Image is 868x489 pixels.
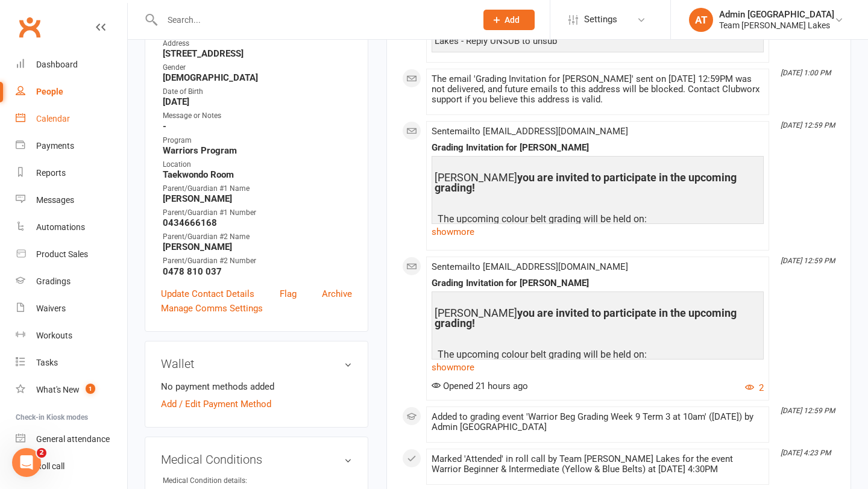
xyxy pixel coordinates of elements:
[505,15,520,25] span: Add
[432,381,528,391] span: Opened 21 hours ago
[36,276,71,286] div: Gradings
[163,169,352,180] strong: Taekwondo Room
[16,295,127,322] a: Waivers
[16,214,127,241] a: Automations
[36,358,58,367] div: Tasks
[16,268,127,295] a: Gradings
[36,434,110,444] div: General attendance
[36,249,88,259] div: Product Sales
[163,159,352,170] div: Location
[163,193,352,204] strong: [PERSON_NAME]
[16,349,127,376] a: Tasks
[16,78,127,105] a: People
[781,449,831,457] i: [DATE] 4:23 PM
[161,357,352,370] h3: Wallet
[36,141,74,151] div: Payments
[163,255,352,267] div: Parent/Guardian #2 Number
[36,331,72,340] div: Workouts
[16,51,127,78] a: Dashboard
[322,287,352,301] a: Archive
[36,114,70,123] div: Calendar
[432,359,764,376] a: show more
[163,183,352,195] div: Parent/Guardian #1 Name
[163,96,352,107] strong: [DATE]
[432,74,764,105] div: The email 'Grading Invitation for [PERSON_NAME]' sent on [DATE] 12:59PM was not delivered, and fu...
[719,9,834,20] div: Admin [GEOGRAPHIC_DATA]
[36,87,63,96] div: People
[435,307,737,329] span: you are invited to participate in the upcoming grading!
[781,257,835,265] i: [DATE] 12:59 PM
[432,454,764,475] div: Marked 'Attended' in roll call by Team [PERSON_NAME] Lakes for the event Warrior Beginner & Inter...
[432,126,628,137] span: Sent email to [EMAIL_ADDRESS][DOMAIN_NAME]
[781,121,835,129] i: [DATE] 12:59 PM
[438,213,647,225] span: The upcoming colour belt grading will be held on:
[12,448,41,477] iframe: Intercom live chat
[435,171,737,194] span: you are invited to participate in the upcoming grading!
[163,72,352,83] strong: [DEMOGRAPHIC_DATA]
[432,143,764,153] div: Grading Invitation for [PERSON_NAME]
[438,349,647,360] span: The upcoming colour belt grading will be held on:
[163,38,352,49] div: Address
[280,287,297,301] a: Flag
[36,168,66,178] div: Reports
[781,406,835,415] i: [DATE] 12:59 PM
[16,322,127,349] a: Workouts
[781,69,831,77] i: [DATE] 1:00 PM
[86,384,95,394] span: 1
[719,20,834,31] div: Team [PERSON_NAME] Lakes
[163,217,352,228] strong: 0434666168
[163,266,352,277] strong: 0478 810 037
[161,287,254,301] a: Update Contact Details
[163,207,352,219] div: Parent/Guardian #1 Number
[36,195,74,205] div: Messages
[16,453,127,480] a: Roll call
[16,376,127,403] a: What's New1
[483,10,535,30] button: Add
[37,448,46,458] span: 2
[163,135,352,146] div: Program
[36,60,78,69] div: Dashboard
[16,105,127,132] a: Calendar
[745,381,764,395] button: 2
[163,231,352,243] div: Parent/Guardian #2 Name
[163,62,352,73] div: Gender
[435,307,517,319] span: [PERSON_NAME]
[159,11,468,28] input: Search...
[432,278,764,288] div: Grading Invitation for [PERSON_NAME]
[36,304,66,313] div: Waivers
[163,48,352,59] strong: [STREET_ADDRESS]
[163,475,262,487] div: Medical Condition details:
[36,461,64,471] div: Roll call
[163,121,352,132] strong: -
[163,110,352,122] div: Message or Notes
[36,385,80,394] div: What's New
[432,412,764,432] div: Added to grading event 'Warrior Beg Grading Week 9 Term 3 at 10am' ([DATE]) by Admin [GEOGRAPHIC_...
[163,86,352,98] div: Date of Birth
[161,301,263,316] a: Manage Comms Settings
[16,187,127,214] a: Messages
[14,12,45,42] a: Clubworx
[584,6,617,33] span: Settings
[689,8,713,32] div: AT
[161,453,352,466] h3: Medical Conditions
[16,241,127,268] a: Product Sales
[432,261,628,272] span: Sent email to [EMAIL_ADDRESS][DOMAIN_NAME]
[36,222,85,232] div: Automations
[16,160,127,187] a: Reports
[163,241,352,252] strong: [PERSON_NAME]
[16,426,127,453] a: General attendance kiosk mode
[161,379,352,394] li: No payment methods added
[435,171,517,184] span: [PERSON_NAME]
[161,397,271,411] a: Add / Edit Payment Method
[432,223,764,240] a: show more
[16,132,127,160] a: Payments
[163,145,352,156] strong: Warriors Program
